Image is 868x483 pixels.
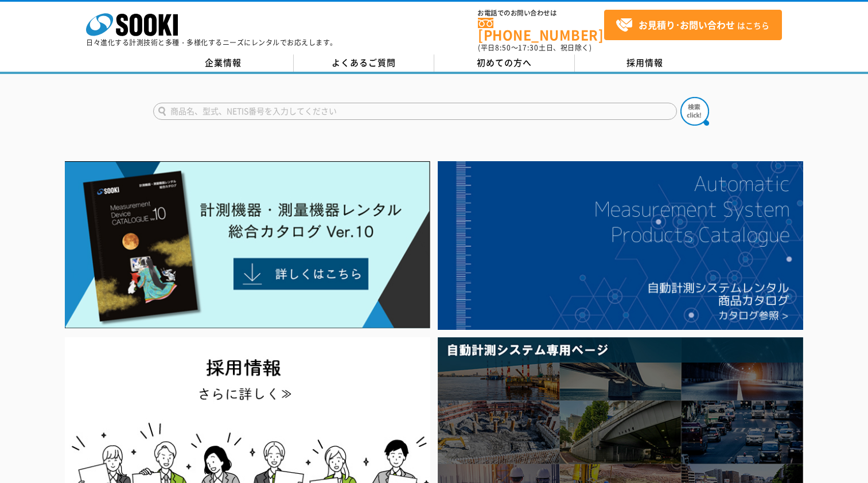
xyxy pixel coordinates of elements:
span: お電話でのお問い合わせは [478,10,604,17]
img: Catalog Ver10 [65,161,430,329]
a: よくあるご質問 [294,54,434,72]
a: 企業情報 [153,54,294,72]
span: (平日 ～ 土日、祝日除く) [478,42,591,53]
p: 日々進化する計測技術と多種・多様化するニーズにレンタルでお応えします。 [86,39,337,46]
span: 初めての方へ [477,56,532,69]
span: 8:50 [495,42,511,53]
strong: お見積り･お問い合わせ [639,18,735,32]
a: [PHONE_NUMBER] [478,18,604,41]
span: はこちら [616,17,769,34]
a: お見積り･お問い合わせはこちら [604,10,782,40]
img: 自動計測システムカタログ [438,161,803,330]
span: 17:30 [518,42,539,53]
a: 初めての方へ [434,54,575,72]
input: 商品名、型式、NETIS番号を入力してください [153,103,677,120]
a: 採用情報 [575,54,715,72]
img: btn_search.png [680,97,709,126]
